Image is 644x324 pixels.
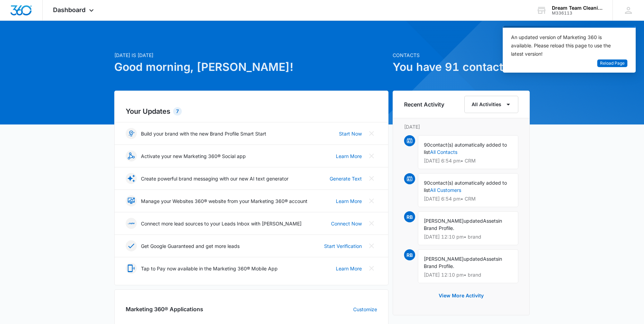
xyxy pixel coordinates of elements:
[424,234,512,239] p: [DATE] 12:10 pm • brand
[141,197,307,205] p: Manage your Websites 360® website from your Marketing 360® account
[339,130,362,137] a: Start Now
[424,142,430,148] span: 90
[552,5,602,11] div: account name
[141,265,278,272] p: Tap to Pay now available in the Marketing 360® Mobile App
[141,152,246,160] p: Activate your new Marketing 360® Social app
[393,59,530,75] h1: You have 91 contacts
[366,150,377,161] button: Close
[331,220,362,227] a: Connect Now
[404,211,415,222] span: RB
[464,256,483,262] span: updated
[464,96,518,113] button: All Activities
[336,265,362,272] a: Learn More
[424,180,507,193] span: contact(s) automatically added to list
[126,106,377,117] h2: Your Updates
[464,218,483,224] span: updated
[353,306,377,313] a: Customize
[141,175,288,182] p: Create powerful brand messaging with our new AI text generator
[424,142,507,155] span: contact(s) automatically added to list
[366,240,377,251] button: Close
[404,249,415,260] span: RB
[404,123,518,130] p: [DATE]
[483,218,498,224] span: Assets
[404,100,444,109] h6: Recent Activity
[424,196,512,201] p: [DATE] 6:54 pm • CRM
[597,59,627,67] button: Reload Page
[366,263,377,274] button: Close
[366,218,377,229] button: Close
[511,33,619,58] div: An updated version of Marketing 360 is available. Please reload this page to use the latest version!
[424,256,464,262] span: [PERSON_NAME]
[366,195,377,206] button: Close
[424,180,430,186] span: 90
[430,149,457,155] a: All Contacts
[141,130,266,137] p: Build your brand with the new Brand Profile Smart Start
[114,52,388,59] p: [DATE] is [DATE]
[424,272,512,277] p: [DATE] 12:10 pm • brand
[141,242,240,250] p: Get Google Guaranteed and get more leads
[424,218,464,224] span: [PERSON_NAME]
[600,60,625,67] span: Reload Page
[336,152,362,160] a: Learn More
[393,52,530,59] p: Contacts
[126,305,203,313] h2: Marketing 360® Applications
[330,175,362,182] a: Generate Text
[324,242,362,250] a: Start Verification
[366,173,377,184] button: Close
[552,11,602,16] div: account id
[114,59,388,75] h1: Good morning, [PERSON_NAME]!
[53,6,86,13] span: Dashboard
[483,256,498,262] span: Assets
[432,287,491,304] button: View More Activity
[336,197,362,205] a: Learn More
[173,107,182,115] div: 7
[430,187,461,193] a: All Customers
[141,220,302,227] p: Connect more lead sources to your Leads Inbox with [PERSON_NAME]
[424,158,512,163] p: [DATE] 6:54 pm • CRM
[366,128,377,139] button: Close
